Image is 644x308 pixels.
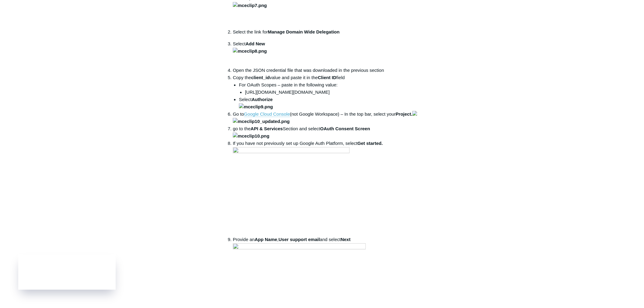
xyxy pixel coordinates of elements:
img: mceclip10.png [233,132,269,140]
strong: Client ID [318,75,337,80]
strong: API & Services [251,126,283,131]
li: For OAuth Scopes – paste in the following value: [239,81,429,96]
strong: Manage Domain Wide Delegation [268,29,340,34]
img: mceclip8.png [233,47,267,55]
p: Select [233,40,429,62]
img: 40195929564819 [233,147,350,236]
strong: client_id [251,75,270,80]
iframe: Todyl Status [18,255,116,290]
li: [URL][DOMAIN_NAME][DOMAIN_NAME] [245,89,429,96]
strong: App Name [255,237,277,242]
img: mceclip7.png [233,2,267,9]
li: Go to (not Google Workspace) – In the top bar, select your [233,110,429,125]
li: Open the JSON credential file that was downloaded in the previous section [233,67,429,74]
li: If you have not previously set up Google Auth Platform, select [233,140,429,236]
img: mceclip10_updated.png [233,118,290,125]
li: Select [239,96,429,110]
p: Select the link for [233,28,429,36]
img: 40195929558675 [412,111,417,116]
li: go to the Section and select [233,125,429,140]
li: Copy the value and paste it in the field [233,74,429,110]
strong: User support email [278,237,320,242]
strong: Authorize [239,97,273,109]
strong: Get started. [233,141,383,154]
strong: Project. [233,111,417,124]
img: mceclip9.png [239,103,273,110]
a: Google Cloud Console [244,111,290,117]
strong: Next [233,237,366,250]
strong: OAuth Consent Screen [233,126,370,138]
strong: Add New [233,41,267,54]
